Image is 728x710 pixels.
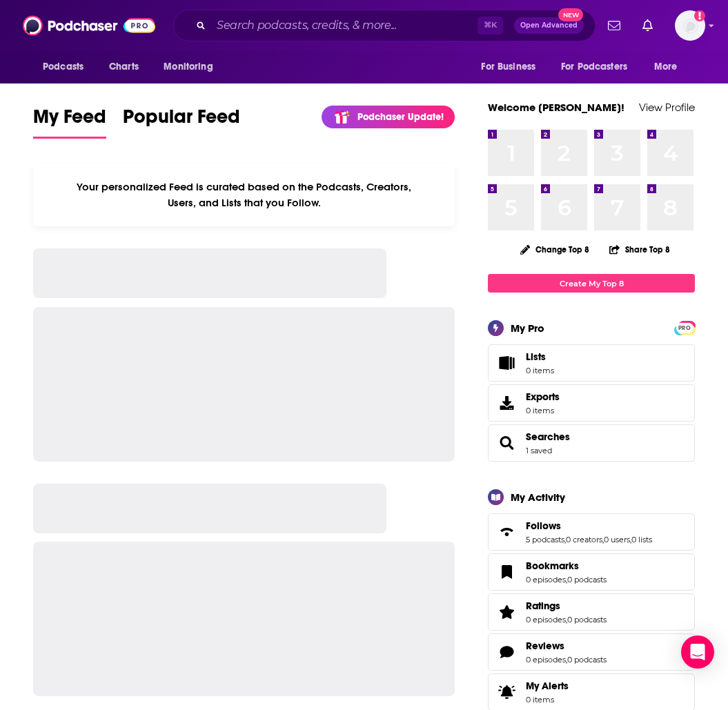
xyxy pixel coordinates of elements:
[631,535,652,544] a: 0 lists
[654,57,678,77] span: More
[637,14,658,37] a: Show notifications dropdown
[481,57,535,77] span: For Business
[493,393,520,413] span: Exports
[493,602,520,622] a: Ratings
[567,655,607,664] a: 0 podcasts
[511,491,565,504] div: My Activity
[564,535,566,544] span: ,
[602,535,604,544] span: ,
[609,236,671,263] button: Share Top 8
[676,323,693,333] span: PRO
[694,10,705,21] svg: Add a profile image
[488,553,695,591] span: Bookmarks
[561,57,627,77] span: For Podcasters
[526,351,546,363] span: Lists
[493,562,520,582] a: Bookmarks
[630,535,631,544] span: ,
[23,12,155,39] img: Podchaser - Follow, Share and Rate Podcasts
[43,57,83,77] span: Podcasts
[526,655,566,664] a: 0 episodes
[526,520,561,532] span: Follows
[493,522,520,542] a: Follows
[675,10,705,41] img: User Profile
[526,640,564,652] span: Reviews
[675,10,705,41] button: Show profile menu
[173,10,596,41] div: Search podcasts, credits, & more...
[488,633,695,671] span: Reviews
[33,54,101,80] button: open menu
[33,105,106,137] span: My Feed
[357,111,444,123] p: Podchaser Update!
[526,366,554,375] span: 0 items
[604,535,630,544] a: 0 users
[488,513,695,551] span: Follows
[567,575,607,584] a: 0 podcasts
[526,575,566,584] a: 0 episodes
[33,105,106,139] a: My Feed
[154,54,230,80] button: open menu
[566,535,602,544] a: 0 creators
[526,535,564,544] a: 5 podcasts
[526,600,607,612] a: Ratings
[488,384,695,422] a: Exports
[526,406,560,415] span: 0 items
[488,424,695,462] span: Searches
[520,22,578,29] span: Open Advanced
[526,560,607,572] a: Bookmarks
[526,391,560,403] span: Exports
[526,351,554,363] span: Lists
[566,615,567,624] span: ,
[493,682,520,702] span: My Alerts
[123,105,240,139] a: Popular Feed
[514,17,584,34] button: Open AdvancedNew
[488,101,624,114] a: Welcome [PERSON_NAME]!
[488,593,695,631] span: Ratings
[567,615,607,624] a: 0 podcasts
[552,54,647,80] button: open menu
[526,615,566,624] a: 0 episodes
[471,54,553,80] button: open menu
[675,10,705,41] span: Logged in as sarahhallprinc
[526,680,569,692] span: My Alerts
[164,57,213,77] span: Monitoring
[602,14,626,37] a: Show notifications dropdown
[478,17,503,34] span: ⌘ K
[566,575,567,584] span: ,
[645,54,695,80] button: open menu
[526,600,560,612] span: Ratings
[493,353,520,373] span: Lists
[100,54,147,80] a: Charts
[493,433,520,453] a: Searches
[526,560,579,572] span: Bookmarks
[211,14,478,37] input: Search podcasts, credits, & more...
[676,322,693,333] a: PRO
[558,8,583,21] span: New
[526,446,552,455] a: 1 saved
[488,274,695,293] a: Create My Top 8
[681,635,714,669] div: Open Intercom Messenger
[123,105,240,137] span: Popular Feed
[33,164,455,226] div: Your personalized Feed is curated based on the Podcasts, Creators, Users, and Lists that you Follow.
[566,655,567,664] span: ,
[526,640,607,652] a: Reviews
[526,695,569,704] span: 0 items
[639,101,695,114] a: View Profile
[488,344,695,382] a: Lists
[512,241,598,258] button: Change Top 8
[526,431,570,443] a: Searches
[109,57,139,77] span: Charts
[493,642,520,662] a: Reviews
[511,322,544,335] div: My Pro
[526,520,652,532] a: Follows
